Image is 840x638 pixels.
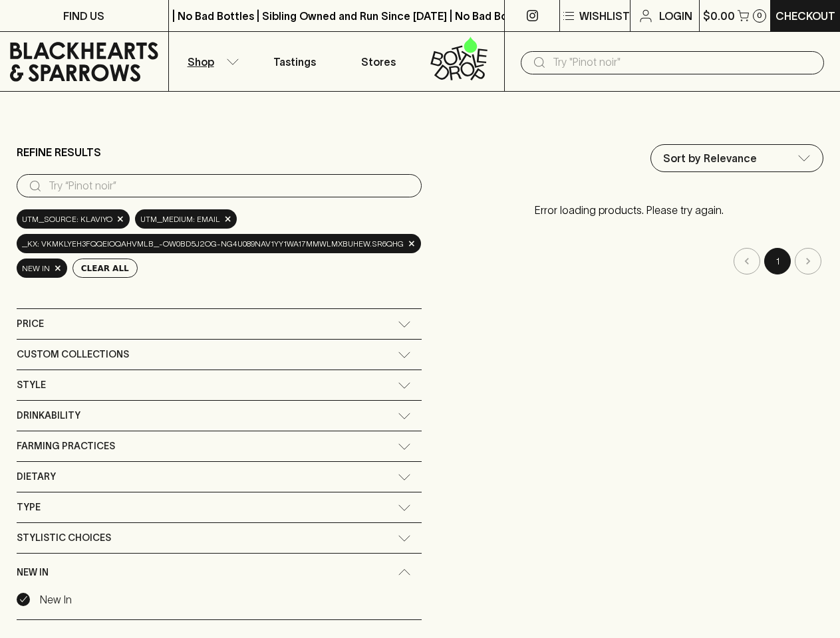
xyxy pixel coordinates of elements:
[17,370,422,400] div: Style
[757,12,762,19] p: 0
[17,523,422,553] div: Stylistic Choices
[659,8,692,24] p: Login
[22,213,112,226] span: utm_source: Klaviyo
[49,175,411,197] input: Try “Pinot noir”
[22,262,50,275] span: New In
[116,212,124,226] span: ×
[273,54,316,70] p: Tastings
[17,438,115,455] span: Farming Practices
[651,145,823,171] div: Sort by Relevance
[17,462,422,492] div: Dietary
[63,8,104,24] p: FIND US
[17,499,41,516] span: Type
[17,431,422,461] div: Farming Practices
[224,212,232,226] span: ×
[17,401,422,431] div: Drinkability
[17,316,44,332] span: Price
[435,189,823,231] p: Error loading products. Please try again.
[17,309,422,339] div: Price
[17,530,111,546] span: Stylistic Choices
[253,32,337,91] a: Tastings
[579,8,630,24] p: Wishlist
[17,492,422,522] div: Type
[408,237,416,251] span: ×
[22,237,404,251] span: _kx: VkmklyeH3FqqEiOqAHvmlb_-Ow0BD5J2og-ng4u089NAV1yY1WA17MmWLmXbuHEW.Sr6qHg
[169,32,253,91] button: Shop
[337,32,420,91] a: Stores
[54,261,62,275] span: ×
[703,8,735,24] p: $0.00
[553,52,813,73] input: Try "Pinot noir"
[361,54,396,70] p: Stores
[17,554,422,591] div: New In
[17,340,422,370] div: Custom Collections
[775,8,835,24] p: Checkout
[17,346,129,363] span: Custom Collections
[17,564,49,581] span: New In
[663,150,757,166] p: Sort by Relevance
[17,407,80,424] span: Drinkability
[188,54,214,70] p: Shop
[72,259,138,278] button: Clear All
[140,213,220,226] span: utm_medium: email
[435,248,823,274] nav: pagination navigation
[17,469,56,485] span: Dietary
[764,248,791,274] button: page 1
[40,591,72,607] p: New In
[17,144,101,160] p: Refine Results
[17,377,46,393] span: Style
